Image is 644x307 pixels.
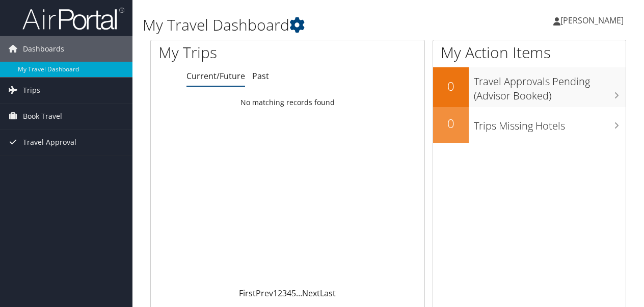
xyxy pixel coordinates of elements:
[256,288,273,299] a: Prev
[186,70,245,82] a: Current/Future
[23,104,62,129] span: Book Travel
[23,78,40,103] span: Trips
[23,130,76,155] span: Travel Approval
[474,114,626,133] h3: Trips Missing Hotels
[474,69,626,103] h3: Travel Approvals Pending (Advisor Booked)
[296,288,302,299] span: …
[287,288,291,299] a: 4
[433,107,626,143] a: 0Trips Missing Hotels
[291,288,296,299] a: 5
[22,7,124,31] img: airportal-logo.png
[433,115,469,132] h2: 0
[273,288,278,299] a: 1
[151,93,424,112] td: No matching records found
[252,70,269,82] a: Past
[278,288,282,299] a: 2
[433,42,626,63] h1: My Action Items
[433,67,626,107] a: 0Travel Approvals Pending (Advisor Booked)
[282,288,287,299] a: 3
[302,288,320,299] a: Next
[239,288,256,299] a: First
[23,36,64,62] span: Dashboards
[553,5,634,36] a: [PERSON_NAME]
[158,42,303,63] h1: My Trips
[560,15,624,26] span: [PERSON_NAME]
[320,288,336,299] a: Last
[433,78,469,95] h2: 0
[143,14,470,36] h1: My Travel Dashboard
